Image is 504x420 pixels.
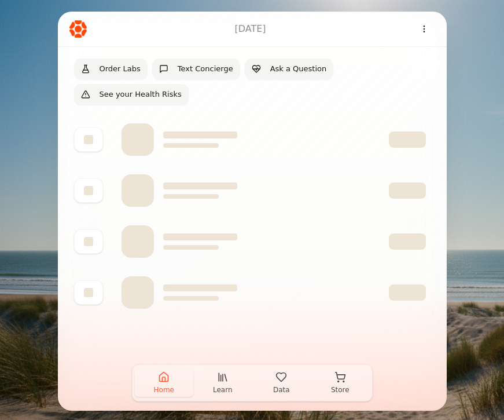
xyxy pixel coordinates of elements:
[178,64,233,75] span: Text Concierge
[74,84,189,105] button: See your Health Risks
[213,385,233,395] span: Learn
[245,59,334,79] button: Ask a Question
[270,64,327,75] span: Ask a Question
[273,385,290,395] span: Data
[154,385,174,395] span: Home
[74,59,148,79] button: Order Labs
[331,385,350,395] span: Store
[69,20,87,37] img: Everlast Logo
[100,64,141,75] span: Order Labs
[234,22,266,36] h1: [DATE]
[152,59,240,79] button: Text Concierge
[100,89,182,100] span: See your Health Risks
